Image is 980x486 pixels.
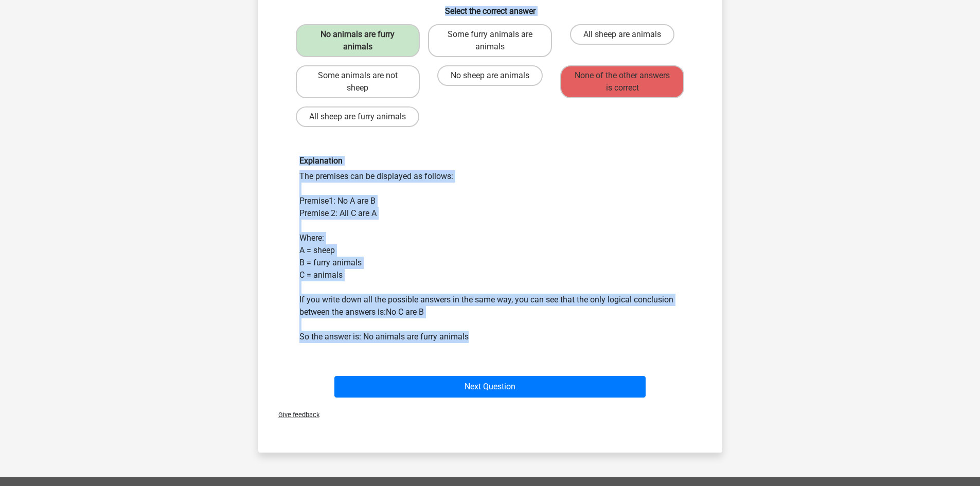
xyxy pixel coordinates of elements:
[299,156,681,166] h6: Explanation
[296,106,419,127] label: All sheep are furry animals
[296,24,420,57] label: No animals are furry animals
[292,156,689,343] div: The premises can be displayed as follows: Premise1: No A are B Premise 2: All C are A Where: A = ...
[334,376,646,398] button: Next Question
[560,65,684,98] label: None of the other answers is correct
[437,65,543,86] label: No sheep are animals
[296,65,420,98] label: Some animals are not sheep
[428,24,552,57] label: Some furry animals are animals
[270,411,319,419] span: Give feedback
[570,24,674,45] label: All sheep are animals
